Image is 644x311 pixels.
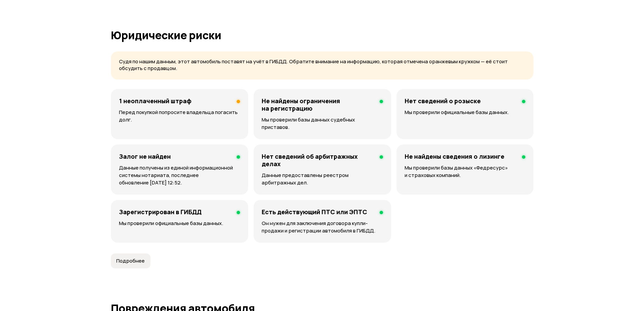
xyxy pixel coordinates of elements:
[119,153,171,160] h4: Залог не найден
[262,220,383,235] p: Он нужен для заключения договора купли-продажи и регистрации автомобиля в ГИБДД.
[116,258,145,264] span: Подробнее
[119,58,525,72] p: Судя по нашим данным, этот автомобиль поставят на учёт в ГИБДД. Обратите внимание на информацию, ...
[262,153,374,168] h4: Нет сведений об арбитражных делах
[262,172,383,186] p: Данные предоставлены реестром арбитражных дел.
[119,164,240,186] p: Данные получены из единой информационной системы нотариата, последнее обновление [DATE] 12:52.
[262,116,383,131] p: Мы проверили базы данных судебных приставов.
[405,97,481,105] h4: Нет сведений о розыске
[119,109,240,124] p: Перед покупкой попросите владельца погасить долг.
[119,97,191,105] h4: 1 неоплаченный штраф
[262,97,374,112] h4: Не найдены ограничения на регистрацию
[111,29,533,41] h1: Юридические риски
[405,164,525,179] p: Мы проверили базы данных «Федресурс» и страховых компаний.
[262,208,367,216] h4: Есть действующий ПТС или ЭПТС
[405,109,525,116] p: Мы проверили официальные базы данных.
[119,220,240,227] p: Мы проверили официальные базы данных.
[111,253,150,268] button: Подробнее
[405,153,504,160] h4: Не найдены сведения о лизинге
[119,208,201,216] h4: Зарегистрирован в ГИБДД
